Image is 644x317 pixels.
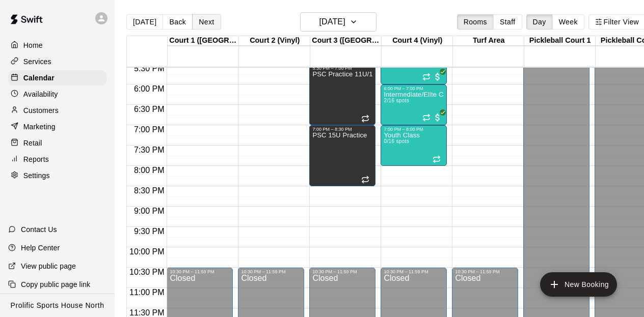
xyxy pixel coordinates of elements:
span: 9:00 PM [131,207,167,215]
div: 7:00 PM – 8:00 PM [384,127,444,132]
button: Rooms [457,14,494,30]
a: Customers [8,103,106,118]
p: Help Center [21,243,60,253]
p: Customers [23,105,59,116]
div: Turf Area [453,36,524,46]
a: Services [8,54,106,69]
p: Marketing [23,122,56,132]
p: Calendar [23,73,55,83]
p: Settings [23,170,50,181]
span: 0/16 spots filled [384,138,409,144]
p: Copy public page link [21,279,90,290]
div: 6:00 PM – 7:00 PM [384,86,444,91]
span: Recurring event [422,113,431,122]
a: Reports [8,152,106,167]
div: 10:30 PM – 11:59 PM [241,269,301,274]
p: View public page [21,261,76,271]
a: Marketing [8,119,106,134]
div: 5:30 PM – 7:00 PM: PSC Practice 11U/13U [309,64,375,125]
button: [DATE] [300,12,377,32]
span: 8:30 PM [131,186,167,195]
div: 10:30 PM – 11:59 PM [170,269,230,274]
span: Recurring event [361,176,369,184]
span: 10:00 PM [127,247,167,256]
div: 10:30 PM – 11:59 PM [455,269,515,274]
a: Settings [8,168,106,183]
button: [DATE] [126,14,163,30]
span: 8:00 PM [131,166,167,175]
p: Prolific Sports House North [11,300,104,311]
p: Availability [23,89,58,99]
button: Week [552,14,584,30]
span: Recurring event [422,73,431,81]
span: 10:30 PM [127,268,167,276]
span: 9:30 PM [131,227,167,236]
p: Retail [23,138,42,148]
div: Court 4 (Vinyl) [382,36,453,46]
a: Calendar [8,70,106,85]
div: 10:30 PM – 11:59 PM [384,269,444,274]
span: 6:30 PM [131,105,167,113]
div: 10:30 PM – 11:59 PM [312,269,372,274]
span: 11:30 PM [127,308,167,317]
a: Home [8,38,106,53]
button: Staff [493,14,522,30]
button: add [540,272,617,297]
span: 7:30 PM [131,146,167,154]
div: 5:30 PM – 7:00 PM [312,66,372,71]
a: Retail [8,135,106,151]
span: 6:00 PM [131,84,167,93]
span: 5:30 PM [131,64,167,73]
span: 7:00 PM [131,125,167,134]
div: 7:00 PM – 8:30 PM [312,127,372,132]
a: Availability [8,87,106,102]
div: 6:00 PM – 7:00 PM: Intermediate/Elite Class [381,84,447,125]
div: 7:00 PM – 8:30 PM: PSC 15U Practice [309,125,375,186]
h6: [DATE] [319,15,345,29]
span: All customers have paid [433,72,443,82]
p: Contact Us [21,224,57,235]
p: Services [23,56,51,67]
span: 11:00 PM [127,288,167,297]
div: Pickleball Court 1 [524,36,596,46]
div: Court 2 (Vinyl) [239,36,310,46]
span: Recurring event [433,155,441,163]
button: Day [526,14,553,30]
p: Home [23,40,43,50]
span: Recurring event [361,114,369,123]
div: Court 1 ([GEOGRAPHIC_DATA]) [168,36,239,46]
span: All customers have paid [433,112,443,123]
p: Reports [23,154,49,164]
div: Court 3 ([GEOGRAPHIC_DATA]) [310,36,382,46]
button: Next [192,14,221,30]
button: Back [163,14,193,30]
div: 7:00 PM – 8:00 PM: Youth Class [381,125,447,166]
span: 2/16 spots filled [384,98,409,103]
